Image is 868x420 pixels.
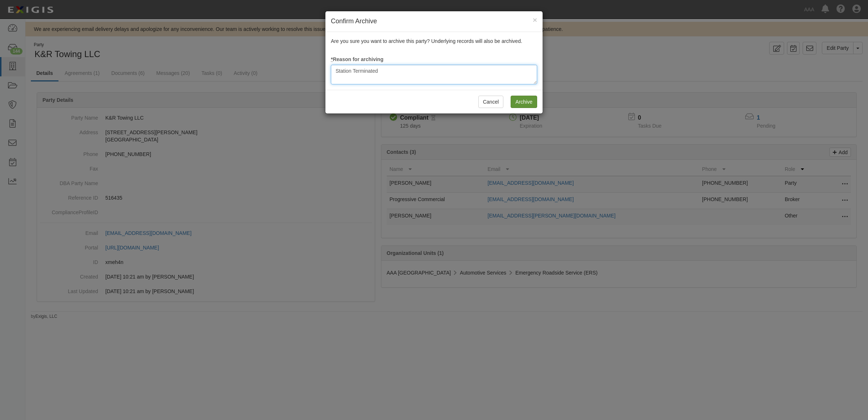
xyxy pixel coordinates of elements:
input: Archive [511,96,537,108]
button: Close [533,16,537,24]
h4: Confirm Archive [331,17,537,26]
label: Reason for archiving [331,56,384,63]
button: Cancel [478,96,504,108]
div: Are you sure you want to archive this party? Underlying records will also be archived. [325,32,543,90]
span: × [533,16,537,24]
abbr: required [331,56,333,62]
